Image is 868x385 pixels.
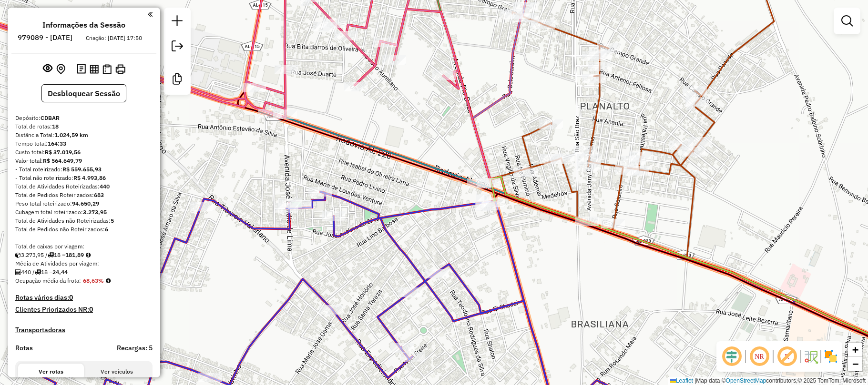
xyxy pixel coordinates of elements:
[69,293,73,302] strong: 0
[670,377,693,384] a: Leaflet
[52,268,68,276] strong: 24,44
[148,9,153,20] a: Clique aqui para minimizar o painel
[15,182,153,191] div: Total de Atividades Roteirizadas:
[15,344,33,352] a: Rotas
[168,37,187,58] a: Exportar sessão
[15,208,153,217] div: Cubagem total roteirizado:
[82,34,146,42] div: Criação: [DATE] 17:50
[15,122,153,131] div: Total de rotas:
[113,62,127,76] button: Imprimir Rotas
[15,225,153,234] div: Total de Pedidos não Roteirizados:
[852,358,858,370] span: −
[15,306,153,314] h4: Clientes Priorizados NR:
[823,349,838,364] img: Exibir/Ocultar setores
[15,242,153,251] div: Total de caixas por viagem:
[748,345,771,368] span: Ocultar NR
[15,277,81,284] span: Ocupação média da frota:
[15,165,153,174] div: - Total roteirizado:
[65,251,84,258] strong: 181,89
[15,259,153,268] div: Média de Atividades por viagem:
[48,252,54,258] i: Total de rotas
[726,377,766,384] a: OpenStreetMap
[86,252,91,258] i: Meta Caixas/viagem: 150,00 Diferença: 31,89
[75,62,88,77] button: Logs desbloquear sessão
[43,157,82,164] strong: R$ 564.649,79
[848,343,862,357] a: Zoom in
[117,344,153,352] h4: Recargas: 5
[73,174,106,181] strong: R$ 4.993,86
[168,11,187,33] a: Nova sessão e pesquisa
[720,345,743,368] span: Ocultar deslocamento
[15,114,153,122] div: Depósito:
[803,349,818,364] img: Fluxo de ruas
[15,199,153,208] div: Peso total roteirizado:
[54,62,67,77] button: Centralizar mapa no depósito ou ponto de apoio
[94,191,104,198] strong: 683
[15,252,21,258] i: Cubagem total roteirizado
[168,69,187,91] a: Criar modelo
[15,148,153,157] div: Custo total:
[694,377,696,384] span: |
[83,277,104,284] strong: 68,63%
[15,191,153,199] div: Total de Pedidos Roteirizados:
[41,114,60,121] strong: CDBAR
[837,11,857,30] a: Exibir filtros
[15,157,153,165] div: Valor total:
[15,139,153,148] div: Tempo total:
[106,278,111,284] em: Média calculada utilizando a maior ocupação (%Peso ou %Cubagem) de cada rota da sessão. Rotas cro...
[15,174,153,182] div: - Total não roteirizado:
[35,269,41,275] i: Total de rotas
[62,166,102,173] strong: R$ 559.655,93
[89,305,93,314] strong: 0
[15,294,153,302] h4: Rotas vários dias:
[84,364,150,380] button: Ver veículos
[18,33,72,42] h6: 979089 - [DATE]
[45,148,81,156] strong: R$ 37.019,56
[83,208,107,216] strong: 3.273,95
[111,217,114,224] strong: 5
[72,200,99,207] strong: 94.650,29
[668,377,868,385] div: Map data © contributors,© 2025 TomTom, Microsoft
[100,183,110,190] strong: 440
[15,269,21,275] i: Total de Atividades
[88,62,101,75] button: Visualizar relatório de Roteirização
[15,131,153,139] div: Distância Total:
[41,61,54,77] button: Exibir sessão original
[101,62,113,76] button: Visualizar Romaneio
[54,131,88,138] strong: 1.024,59 km
[42,20,125,30] h4: Informações da Sessão
[52,123,59,130] strong: 18
[852,344,858,355] span: +
[41,84,126,102] button: Desbloquear Sessão
[105,226,108,233] strong: 6
[15,217,153,225] div: Total de Atividades não Roteirizadas:
[15,251,153,259] div: 3.273,95 / 18 =
[848,357,862,371] a: Zoom out
[15,268,153,276] div: 440 / 18 =
[18,364,84,380] button: Ver rotas
[48,140,66,147] strong: 164:33
[776,345,798,368] span: Exibir rótulo
[15,326,153,334] h4: Transportadoras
